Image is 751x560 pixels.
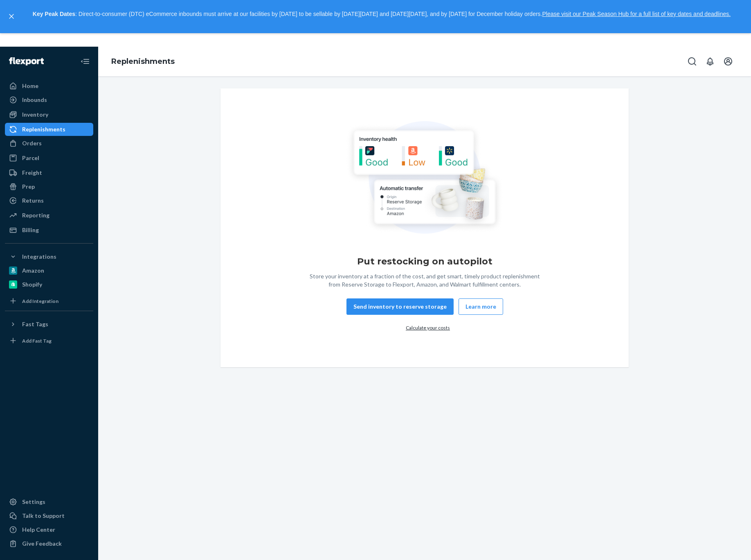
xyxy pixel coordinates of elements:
[111,57,175,66] a: Replenishments
[22,337,52,344] div: Add Fast Tag
[5,509,93,522] button: Talk to Support
[5,334,93,347] a: Add Fast Tag
[5,495,93,508] a: Settings
[22,498,45,506] div: Settings
[7,12,16,20] button: close,
[459,298,503,315] button: Learn more
[5,123,93,136] a: Replenishments
[22,540,62,548] div: Give Feedback
[306,272,543,289] div: Store your inventory at a fraction of the cost, and get smart, timely product replenishment from ...
[22,111,48,119] div: Inventory
[22,96,47,104] div: Inbounds
[22,211,49,219] div: Reporting
[22,196,44,205] div: Returns
[5,523,93,536] a: Help Center
[5,137,93,150] a: Orders
[22,226,39,234] div: Billing
[5,194,93,207] a: Returns
[5,209,93,222] a: Reporting
[22,169,42,177] div: Freight
[5,180,93,193] a: Prep
[33,11,75,17] strong: Key Peak Dates
[5,79,93,93] a: Home
[5,93,93,106] a: Inbounds
[22,253,56,261] div: Integrations
[5,108,93,121] a: Inventory
[77,53,93,70] button: Close Navigation
[542,11,731,17] a: Please visit our Peak Season Hub for a full list of key dates and deadlines.
[5,294,93,307] a: Add Integration
[22,183,35,191] div: Prep
[5,250,93,263] button: Integrations
[406,325,450,331] a: Calculate your costs
[22,526,55,534] div: Help Center
[20,7,744,21] p: : Direct-to-consumer (DTC) eCommerce inbounds must arrive at our facilities by [DATE] to be sella...
[22,512,65,520] div: Talk to Support
[22,280,42,289] div: Shopify
[346,298,454,315] button: Send inventory to reserve storage
[720,53,736,70] button: Open account menu
[22,125,65,133] div: Replenishments
[5,264,93,277] a: Amazon
[702,53,718,70] button: Open notifications
[18,6,35,13] span: Chat
[5,151,93,165] a: Parcel
[346,121,504,237] img: Empty list
[684,53,700,70] button: Open Search Box
[5,278,93,291] a: Shopify
[357,255,492,268] h1: Put restocking on autopilot
[105,50,181,74] ol: breadcrumbs
[22,154,39,162] div: Parcel
[5,224,93,237] a: Billing
[22,266,44,275] div: Amazon
[22,320,48,328] div: Fast Tags
[5,166,93,179] a: Freight
[22,139,42,147] div: Orders
[22,82,38,90] div: Home
[5,537,93,550] button: Give Feedback
[22,298,58,305] div: Add Integration
[9,57,44,65] img: Flexport logo
[5,318,93,331] button: Fast Tags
